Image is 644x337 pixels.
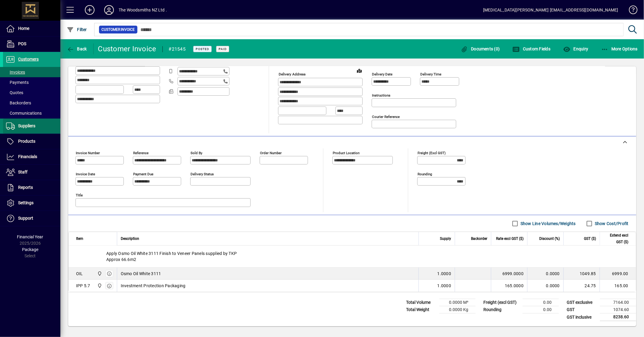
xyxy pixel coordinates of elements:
span: Enquiry [563,46,588,51]
td: 24.75 [563,280,600,292]
mat-label: Rounding [418,172,432,176]
mat-label: Delivery date [372,72,392,76]
div: [MEDICAL_DATA][PERSON_NAME] [EMAIL_ADDRESS][DOMAIN_NAME] [483,5,618,15]
mat-label: Delivery status [191,172,214,176]
td: 1049.85 [563,268,600,280]
span: 1.0000 [437,283,451,289]
a: Invoices [3,67,60,77]
span: 1.0000 [437,271,451,277]
a: Settings [3,196,60,211]
a: View on map [354,66,364,75]
label: Show Line Volumes/Weights [519,221,576,227]
a: Suppliers [3,119,60,134]
td: 0.0000 M³ [439,299,476,306]
mat-label: Courier Reference [372,115,400,119]
td: 0.0000 [527,268,563,280]
span: Filter [67,27,87,32]
label: Show Cost/Profit [594,221,629,227]
mat-label: Delivery time [420,72,441,76]
td: Total Weight [403,306,439,313]
td: 165.00 [600,280,636,292]
mat-label: Sold by [191,151,202,155]
span: More Options [601,46,638,51]
mat-label: Reference [133,151,149,155]
span: Supply [440,235,451,242]
span: Customer Invoice [101,27,135,33]
span: Staff [18,170,27,174]
span: Description [121,235,139,242]
a: Staff [3,165,60,180]
span: Reports [18,185,33,190]
td: GST [564,306,600,313]
span: Payments [6,80,29,85]
span: Custom Fields [513,46,551,51]
span: Settings [18,200,34,205]
td: 0.00 [523,306,559,313]
a: Products [3,134,60,149]
span: Extend excl GST ($) [604,232,628,245]
mat-label: Title [76,193,83,197]
button: Custom Fields [511,43,552,54]
app-page-header-button: Back [60,43,94,54]
td: Freight (excl GST) [480,299,523,306]
span: Paid [219,47,227,51]
span: Discount (%) [539,235,560,242]
div: OIL [76,271,83,277]
button: More Options [600,43,639,54]
span: Investment Protection Packaging [121,283,186,289]
span: Financials [18,154,37,159]
a: Backorders [3,98,60,108]
span: Backorder [471,235,487,242]
button: Filter [65,24,88,35]
td: 0.0000 [527,280,563,292]
a: Financials [3,149,60,164]
a: Support [3,211,60,226]
td: GST inclusive [564,313,600,321]
span: Financial Year [17,234,43,239]
td: 6999.00 [600,268,636,280]
mat-label: Freight (excl GST) [418,151,446,155]
span: Item [76,235,83,242]
mat-label: Instructions [372,93,390,97]
span: POS [18,41,26,46]
span: The Woodsmiths [96,282,103,289]
td: 1074.60 [600,306,636,313]
td: Rounding [480,306,523,313]
span: GST ($) [584,235,596,242]
span: Rate excl GST ($) [496,235,524,242]
span: Backorders [6,100,31,105]
span: Customers [18,57,39,62]
a: Quotes [3,87,60,98]
span: Home [18,26,29,31]
mat-label: Invoice date [76,172,95,176]
span: The Woodsmiths [96,270,103,277]
span: Invoices [6,70,25,75]
button: Add [80,5,99,15]
td: 0.00 [523,299,559,306]
div: 165.0000 [495,283,524,289]
span: Back [67,46,87,51]
a: Knowledge Base [624,1,636,21]
a: Reports [3,180,60,195]
td: 0.0000 Kg [439,306,476,313]
span: Package [22,247,38,252]
button: Documents (0) [459,43,501,54]
button: Back [65,43,88,54]
span: Documents (0) [461,46,500,51]
mat-label: Order number [260,151,282,155]
button: Enquiry [562,43,590,54]
div: #21545 [169,44,186,54]
div: The Woodsmiths NZ Ltd . [119,5,167,15]
div: 6999.0000 [495,271,524,277]
a: POS [3,37,60,52]
div: Apply Osmo Oil White 3111 Finish to Veneer Panels supplied by TKP Approx 66.6m2 [69,246,636,267]
td: GST exclusive [564,299,600,306]
span: Communications [6,111,42,116]
mat-label: Invoice number [76,151,100,155]
mat-label: Product location [333,151,360,155]
a: Payments [3,77,60,87]
span: Support [18,216,33,221]
span: Osmo Oil White 3111 [121,271,161,277]
span: Suppliers [18,123,35,128]
td: 7164.00 [600,299,636,306]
